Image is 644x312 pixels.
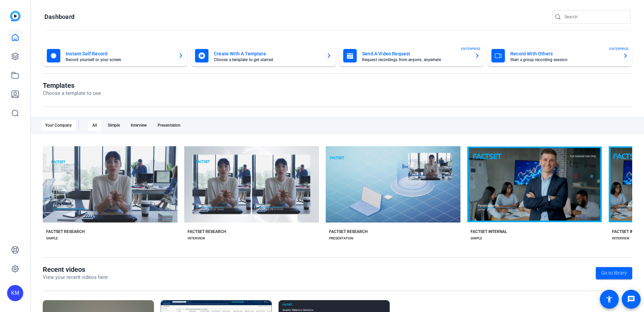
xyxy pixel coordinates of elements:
[627,295,635,303] mat-icon: message
[43,89,101,97] p: Choose a template to use
[510,50,617,58] mat-card-title: Record With Others
[461,46,481,51] span: ENTERPRISE
[214,58,321,62] mat-card-subtitle: Choose a template to get started
[66,58,173,62] mat-card-subtitle: Record yourself or your screen
[601,269,627,277] span: Go to library
[191,45,336,67] button: Create With A TemplateChoose a template to get started
[565,13,625,21] input: Search
[609,46,629,51] span: ENTERPRISE
[362,50,469,58] mat-card-title: Send A Video Request
[605,295,613,303] mat-icon: accessibility
[43,274,108,281] p: View your recent videos here
[596,267,632,279] a: Go to library
[43,45,188,67] button: Instant Self RecordRecord yourself or your screen
[471,229,507,234] div: FACTSET INTERNAL
[46,229,85,234] div: FACTSET RESEARCH
[329,236,353,241] div: PRESENTATION
[329,229,368,234] div: FACTSET RESEARCH
[487,45,632,67] button: Record With OthersStart a group recording sessionENTERPRISE
[88,120,101,131] div: All
[188,229,226,234] div: FACTSET RESEARCH
[10,11,21,21] img: blue-gradient.svg
[43,81,101,89] h1: Templates
[104,120,124,131] div: Simple
[188,236,205,241] div: INTERVIEW
[214,50,321,58] mat-card-title: Create With A Template
[43,265,108,274] h1: Recent videos
[362,58,469,62] mat-card-subtitle: Request recordings from anyone, anywhere
[66,50,173,58] mat-card-title: Instant Self Record
[41,120,76,131] div: Your Company
[127,120,151,131] div: Interview
[612,236,630,241] div: INTERVIEW
[510,58,617,62] mat-card-subtitle: Start a group recording session
[7,285,23,301] div: KM
[44,13,74,21] h1: Dashboard
[339,45,484,67] button: Send A Video RequestRequest recordings from anyone, anywhereENTERPRISE
[154,120,185,131] div: Presentation
[46,236,58,241] div: SIMPLE
[471,236,482,241] div: SIMPLE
